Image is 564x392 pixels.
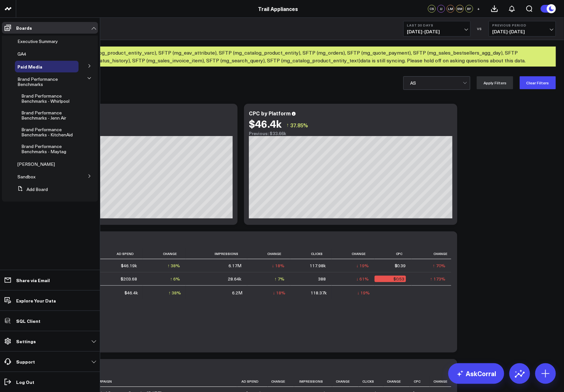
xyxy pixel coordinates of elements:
div: $203.68 [121,276,137,282]
th: Cpc [410,376,430,387]
th: Change [412,249,451,259]
span: Sandbox [17,174,36,180]
a: SQL Client [2,315,98,327]
button: Apply Filters [477,76,513,89]
div: 117.98k [310,262,326,269]
div: CPC by Platform [249,110,291,117]
span: Paid Media [17,63,42,70]
a: Paid Media [17,64,42,69]
th: Impressions [186,249,247,259]
div: ↑ 38% [168,290,181,296]
div: JJ [437,5,445,13]
a: Executive Summary [17,39,58,44]
span: + [477,6,480,11]
div: ↓ 19% [357,290,370,296]
span: GA4 [17,51,26,57]
div: SFTP (mg_catalog_product_entity_varc), SFTP (mg_eav_attribute), SFTP (mg_catalog_product_entity),... [24,47,556,67]
span: Brand Performance Benchmarks - Jenn Air [21,110,66,121]
p: Share via Email [16,278,50,283]
a: AskCorral [448,363,504,384]
div: SM [456,5,464,13]
button: Add Board [15,184,48,195]
button: Clear Filters [520,76,556,89]
p: Boards [16,25,32,30]
div: ↓ 18% [273,290,285,296]
a: Brand Performance Benchmarks [17,77,71,87]
a: Sandbox [17,174,36,179]
div: Previous: $33.66k [29,131,233,136]
b: Previous Period [492,23,552,27]
span: Brand Performance Benchmarks - KitchenAid [21,126,73,138]
span: [DATE] - [DATE] [407,29,467,34]
div: LM [447,5,454,13]
div: ↑ 6% [170,276,180,282]
div: $46.19k [121,262,137,269]
a: Brand Performance Benchmarks - Whirlpool [21,93,73,104]
button: Previous Period[DATE]-[DATE] [489,21,556,37]
span: Brand Performance Benchmarks - Maytag [21,143,66,154]
a: GA4 [17,51,26,57]
span: Brand Performance Benchmarks - Whirlpool [21,93,69,104]
th: Clicks [290,249,332,259]
th: Cpc [375,249,412,259]
span: [DATE] - [DATE] [492,29,552,34]
th: Change [143,249,186,259]
th: Ad Spend [94,249,143,259]
div: 118.37k [311,290,327,296]
div: ↑ 7% [274,276,284,282]
div: 28.64k [228,276,241,282]
div: ↓ 61% [356,276,369,282]
div: ↓ 18% [272,262,284,269]
div: 6.17M [229,262,241,269]
a: Log Out [2,376,98,388]
th: Change [247,249,290,259]
th: Change [268,376,294,387]
a: Brand Performance Benchmarks - Jenn Air [21,110,73,121]
div: $46.4k [249,118,282,129]
th: Change [430,376,451,387]
a: Brand Performance Benchmarks - KitchenAid [21,127,73,137]
div: VS [474,27,485,31]
th: Ad Spend [237,376,268,387]
th: Impressions [294,376,332,387]
th: Change [383,376,410,387]
span: Brand Performance Benchmarks [17,76,58,87]
div: BF [465,5,473,13]
div: ↑ 38% [167,262,180,269]
p: SQL Client [16,318,40,323]
span: ↑ [286,121,289,129]
div: CS [428,5,436,13]
th: Change [332,376,359,387]
a: Brand Performance Benchmarks - Maytag [21,144,73,154]
p: Explore Your Data [16,298,56,303]
p: Support [16,359,35,364]
div: $0.39 [395,262,406,269]
b: Last 30 Days [407,23,467,27]
span: 37.85% [290,122,308,129]
span: Executive Summary [17,38,58,44]
a: [PERSON_NAME] [17,162,55,167]
th: Change [332,249,375,259]
div: ↑ 173% [430,276,445,282]
button: + [475,5,483,13]
div: 388 [318,276,326,282]
div: $46.4k [124,290,138,296]
div: 6.2M [232,290,242,296]
th: Clicks [359,376,383,387]
p: Settings [16,339,36,344]
div: Previous: $33.66k [249,131,452,136]
div: ↓ 19% [356,262,369,269]
div: $0.53 [375,276,406,282]
div: ↑ 70% [433,262,445,269]
button: Last 30 Days[DATE]-[DATE] [403,21,471,37]
a: Trail Appliances [258,5,298,12]
th: Campaign [94,376,237,387]
span: [PERSON_NAME] [17,161,55,167]
p: Log Out [16,379,34,385]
